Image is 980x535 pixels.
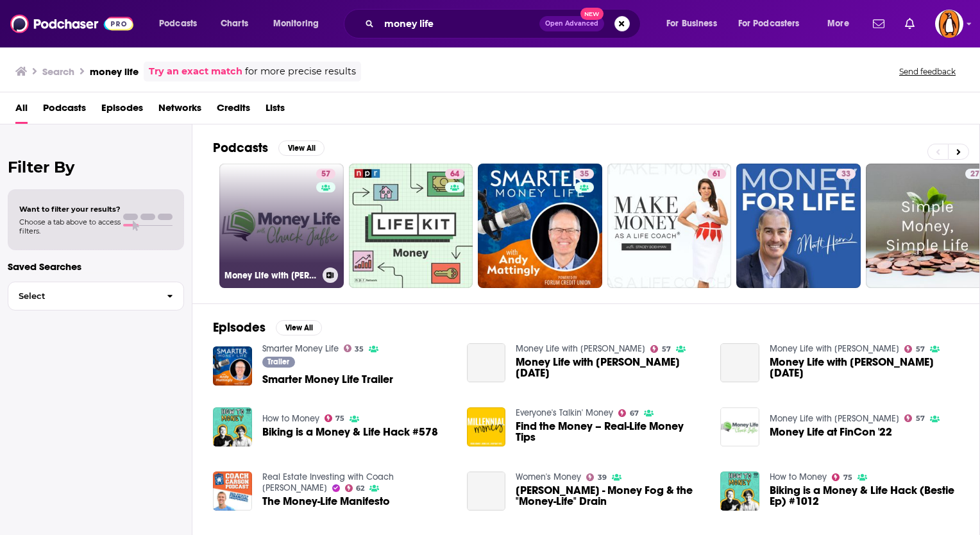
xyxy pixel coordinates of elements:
span: 35 [580,168,589,181]
button: View All [276,320,322,335]
a: 75 [832,473,852,481]
img: Biking is a Money & Life Hack #578 [213,407,252,446]
a: PodcastsView All [213,140,325,156]
span: 35 [355,346,364,352]
a: 64 [445,169,464,179]
a: Biking is a Money & Life Hack (Bestie Ep) #1012 [770,485,959,507]
h3: money life [90,65,139,78]
a: Networks [158,98,201,124]
h3: Search [42,65,74,78]
a: Money Life with Chuck Jaffe 06-12-17 [467,343,506,382]
a: How to Money [262,413,319,424]
a: Mikelann Valterra - Money Fog & the "Money-Life" Drain [467,471,506,511]
h2: Episodes [213,319,266,335]
span: Money Life with [PERSON_NAME] [DATE] [516,357,705,378]
a: 61 [607,164,732,288]
a: Women's Money [516,471,581,482]
button: Open AdvancedNew [539,16,604,31]
a: Real Estate Investing with Coach Carson [262,471,394,493]
span: 27 [970,168,979,181]
a: 57 [650,345,671,353]
img: User Profile [935,10,963,38]
span: 57 [662,346,671,352]
a: Money Life with Chuck Jaffe 07-27-17 [770,357,959,378]
a: Money Life at FinCon '22 [770,427,892,437]
a: Everyone's Talkin' Money [516,407,613,418]
a: Money Life with Chuck Jaffe [516,343,645,354]
a: Money Life at FinCon '22 [720,407,759,446]
span: New [580,8,604,20]
span: 57 [321,168,330,181]
a: Biking is a Money & Life Hack #578 [262,427,438,437]
a: How to Money [770,471,827,482]
img: Find the Money – Real-Life Money Tips [467,407,506,446]
span: Smarter Money Life Trailer [262,374,393,385]
a: Smarter Money Life [262,343,339,354]
a: Episodes [101,98,143,124]
a: 64 [349,164,473,288]
button: Show profile menu [935,10,963,38]
span: Money Life with [PERSON_NAME] [DATE] [770,357,959,378]
button: Send feedback [895,66,959,77]
span: Select [8,292,156,300]
a: 57Money Life with [PERSON_NAME] [219,164,344,288]
a: Money Life with Chuck Jaffe [770,343,899,354]
span: 75 [843,475,852,480]
span: Podcasts [159,15,197,33]
a: 35 [575,169,594,179]
a: Podcasts [43,98,86,124]
span: 33 [841,168,850,181]
a: Charts [212,13,256,34]
input: Search podcasts, credits, & more... [379,13,539,34]
span: Logged in as penguin_portfolio [935,10,963,38]
a: 39 [586,473,607,481]
a: 62 [345,484,365,492]
a: Show notifications dropdown [900,13,920,35]
span: Open Advanced [545,21,598,27]
img: Podchaser - Follow, Share and Rate Podcasts [10,12,133,36]
button: open menu [818,13,865,34]
button: View All [278,140,325,156]
a: 35 [344,344,364,352]
a: Show notifications dropdown [868,13,890,35]
a: 33 [836,169,856,179]
a: Lists [266,98,285,124]
span: Monitoring [273,15,319,33]
a: Find the Money – Real-Life Money Tips [516,421,705,443]
img: Smarter Money Life Trailer [213,346,252,386]
a: 35 [478,164,602,288]
a: Money Life with Chuck Jaffe 07-27-17 [720,343,759,382]
a: Mikelann Valterra - Money Fog & the "Money-Life" Drain [516,485,705,507]
span: 62 [356,486,364,491]
button: open menu [730,13,818,34]
a: EpisodesView All [213,319,322,335]
h3: Money Life with [PERSON_NAME] [224,270,317,281]
a: The Money-Life Manifesto [262,496,390,507]
div: Search podcasts, credits, & more... [356,9,653,38]
a: Credits [217,98,250,124]
a: Try an exact match [149,64,242,79]
a: 67 [618,409,639,417]
a: All [15,98,28,124]
img: Biking is a Money & Life Hack (Bestie Ep) #1012 [720,471,759,511]
a: 57 [904,345,925,353]
button: open menu [264,13,335,34]
a: 57 [316,169,335,179]
h2: Filter By [8,158,184,176]
a: 75 [325,414,345,422]
span: 64 [450,168,459,181]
